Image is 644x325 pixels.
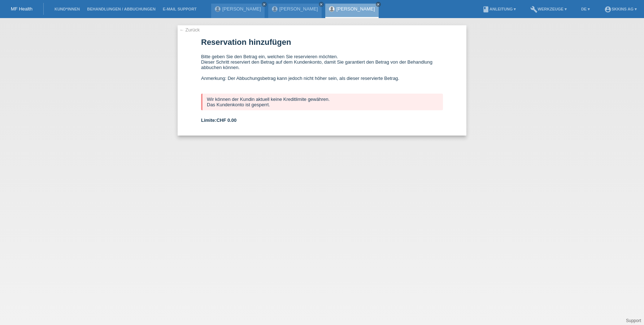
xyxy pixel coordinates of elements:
a: close [262,2,267,7]
a: account_circleSKKINS AG ▾ [601,7,640,11]
i: close [319,3,323,6]
b: Limite: [201,117,236,123]
i: close [262,3,266,6]
div: Wir können der Kundin aktuell keine Kreditlimite gewähren. Das Kundenkonto ist gesperrt. [201,94,443,110]
a: close [376,2,381,7]
div: Bitte geben Sie den Betrag ein, welchen Sie reservieren möchten. Dieser Schritt reserviert den Be... [201,54,443,86]
h1: Reservation hinzufügen [201,38,443,47]
a: Behandlungen / Abbuchungen [83,7,159,11]
a: E-Mail Support [159,7,200,11]
i: account_circle [604,6,612,13]
a: MF Health [11,6,32,12]
a: bookAnleitung ▾ [479,7,519,11]
a: [PERSON_NAME] [336,6,375,12]
i: close [377,3,380,6]
a: Support [626,318,641,323]
a: [PERSON_NAME] [222,6,261,12]
i: book [482,6,489,13]
i: build [530,6,538,13]
a: close [319,2,324,7]
a: [PERSON_NAME] [279,6,318,12]
span: CHF 0.00 [217,117,237,123]
a: buildWerkzeuge ▾ [527,7,570,11]
a: DE ▾ [578,7,593,11]
a: ← Zurück [179,27,200,33]
a: Kund*innen [51,7,83,11]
